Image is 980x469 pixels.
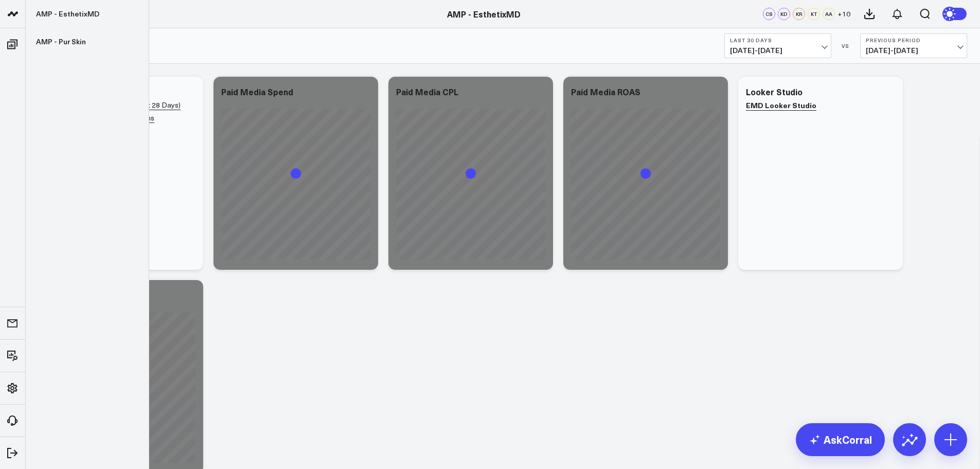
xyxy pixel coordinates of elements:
[866,46,961,55] span: [DATE] - [DATE]
[838,10,850,18] span: + 10
[571,86,640,97] div: Paid Media ROAS
[793,8,805,20] div: KR
[746,100,816,111] a: EMD Looker Studio
[447,8,521,20] a: AMP - EsthetixMD
[763,8,775,20] div: CS
[823,8,835,20] div: AA
[866,37,961,43] b: Previous Period
[746,100,816,110] b: EMD Looker Studio
[808,8,820,20] div: KT
[778,8,790,20] div: KD
[860,33,967,58] button: Previous Period[DATE]-[DATE]
[730,46,826,55] span: [DATE] - [DATE]
[746,86,803,97] div: Looker Studio
[396,86,458,97] div: Paid Media CPL
[730,37,826,43] b: Last 30 Days
[796,423,885,456] a: AskCorral
[26,28,149,56] a: AMP - Pur Skin
[838,8,850,20] button: +10
[836,43,855,49] div: VS
[221,86,293,97] div: Paid Media Spend
[724,33,831,58] button: Last 30 Days[DATE]-[DATE]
